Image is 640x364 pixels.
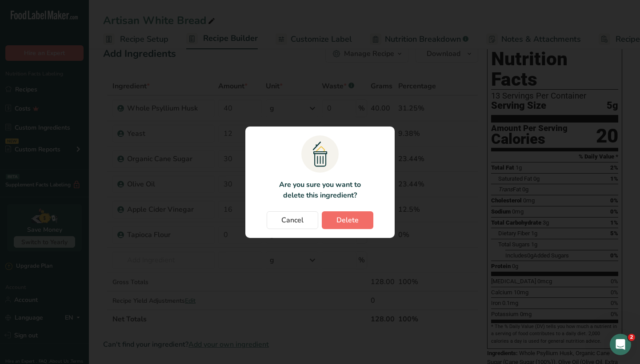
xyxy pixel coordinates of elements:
iframe: Intercom live chat [610,334,631,355]
span: Cancel [281,215,304,226]
button: Delete [322,211,373,229]
button: Cancel [267,211,318,229]
p: Are you sure you want to delete this ingredient? [274,179,366,201]
span: 2 [628,334,635,341]
span: Delete [336,215,359,226]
